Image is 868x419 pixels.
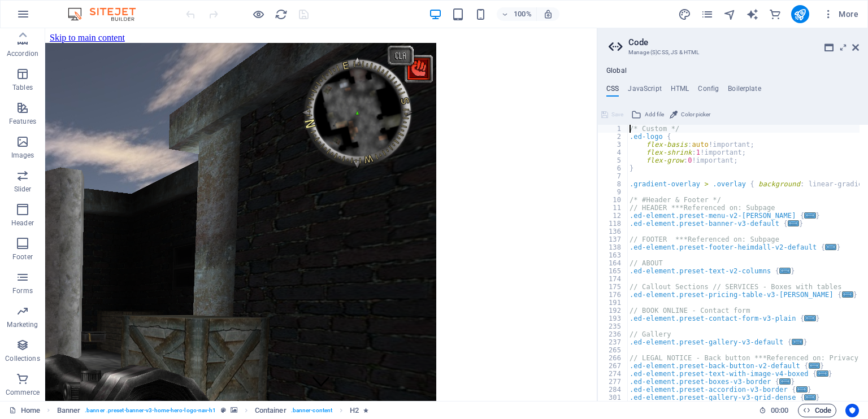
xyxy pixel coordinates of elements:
[598,346,628,354] div: 265
[723,7,737,21] button: navigator
[598,299,628,307] div: 191
[818,5,863,23] button: More
[746,7,759,21] button: text_generator
[701,7,714,21] button: pages
[57,404,369,417] nav: breadcrumb
[628,37,859,47] h2: Code
[7,49,38,58] p: Accordion
[606,85,619,97] h4: CSS
[350,404,359,417] span: Click to select. Double-click to edit
[805,315,816,321] span: ...
[9,117,36,126] p: Features
[598,338,628,346] div: 237
[598,267,628,275] div: 165
[598,354,628,362] div: 266
[823,8,858,20] span: More
[779,378,791,385] span: ...
[805,212,816,219] span: ...
[671,85,689,97] h4: HTML
[678,8,691,21] i: Design (Ctrl+Alt+Y)
[11,219,34,228] p: Header
[12,252,33,261] p: Footer
[598,235,628,243] div: 137
[598,362,628,370] div: 267
[817,370,828,377] span: ...
[598,164,628,172] div: 6
[221,407,226,413] i: This element is a customizable preset
[728,85,761,97] h4: Boilerplate
[598,251,628,259] div: 163
[598,212,628,220] div: 12
[598,394,628,401] div: 301
[65,7,150,21] img: Editor Logo
[598,283,628,291] div: 175
[598,370,628,378] div: 274
[796,386,808,392] span: ...
[598,156,628,164] div: 5
[85,404,216,417] span: . banner .preset-banner-v3-home-hero-logo-nav-h1
[274,7,288,21] button: reload
[598,133,628,141] div: 2
[14,185,32,194] p: Slider
[769,7,782,21] button: commerce
[788,220,799,226] span: ...
[7,320,38,329] p: Marketing
[598,378,628,386] div: 277
[231,407,237,413] i: This element contains a background
[12,286,33,295] p: Forms
[779,268,791,274] span: ...
[9,404,40,417] a: Click to cancel selection. Double-click to open Pages
[5,5,80,14] a: Skip to main content
[630,108,666,121] button: Add file
[771,404,788,417] span: 00 00
[12,83,33,92] p: Tables
[5,354,40,363] p: Collections
[628,85,661,97] h4: JavaScript
[698,85,719,97] h4: Config
[598,220,628,228] div: 118
[291,404,332,417] span: . banner-content
[11,151,34,160] p: Images
[842,291,853,298] span: ...
[598,243,628,251] div: 138
[255,404,287,417] span: Click to select. Double-click to edit
[598,196,628,204] div: 10
[57,404,81,417] span: Click to select. Double-click to edit
[645,108,664,121] span: Add file
[798,404,836,417] button: Code
[543,9,553,19] i: On resize automatically adjust zoom level to fit chosen device.
[497,7,537,21] button: 100%
[668,108,712,121] button: Color picker
[598,141,628,149] div: 3
[678,7,692,21] button: design
[598,330,628,338] div: 236
[809,363,820,369] span: ...
[598,228,628,235] div: 136
[275,8,288,21] i: Reload page
[514,7,532,21] h6: 100%
[598,386,628,394] div: 284
[628,47,836,58] h3: Manage (S)CSS, JS & HTML
[598,291,628,299] div: 176
[598,259,628,267] div: 164
[598,307,628,315] div: 192
[845,404,859,417] button: Usercentrics
[598,275,628,283] div: 174
[825,244,836,250] span: ...
[803,404,831,417] span: Code
[598,125,628,133] div: 1
[598,188,628,196] div: 9
[779,406,780,414] span: :
[598,149,628,156] div: 4
[363,407,368,413] i: Element contains an animation
[792,339,803,345] span: ...
[598,172,628,180] div: 7
[598,204,628,212] div: 11
[6,388,40,397] p: Commerce
[791,5,809,23] button: publish
[681,108,710,121] span: Color picker
[598,322,628,330] div: 235
[598,315,628,322] div: 193
[598,180,628,188] div: 8
[606,67,627,76] h4: Global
